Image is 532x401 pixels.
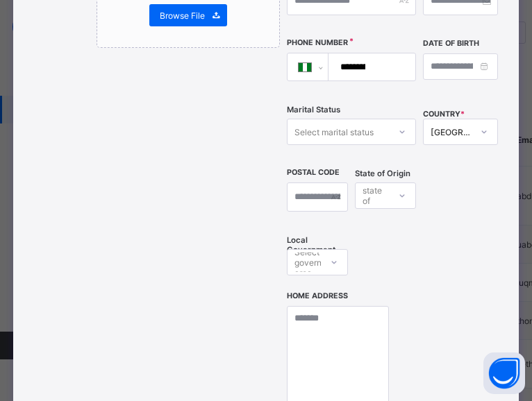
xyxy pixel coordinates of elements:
[294,249,341,275] div: Select local government area
[363,182,388,209] div: Select state of origin
[431,127,472,137] div: [GEOGRAPHIC_DATA]
[287,105,340,114] span: Marital Status
[287,291,348,300] label: Home Address
[423,39,479,48] label: Date of Birth
[483,352,525,394] button: Open asap
[423,110,465,119] span: COUNTRY
[294,119,374,145] div: Select marital status
[287,235,348,264] span: Local Government Area
[287,38,348,47] label: Phone Number
[355,169,410,178] span: State of Origin
[160,10,205,21] span: Browse File
[287,168,340,177] label: Postal Code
